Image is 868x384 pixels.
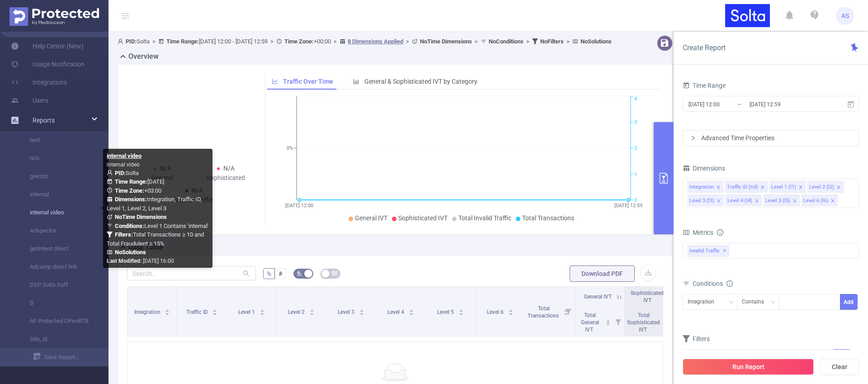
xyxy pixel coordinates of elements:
span: > [472,38,481,45]
a: getintent direct [18,240,98,258]
i: icon: caret-down [606,322,611,324]
i: icon: caret-up [458,308,463,311]
i: icon: down [770,299,776,306]
b: internal video [107,152,142,159]
tspan: 0 [634,197,637,203]
span: Total General IVT [581,312,599,333]
span: internal video [107,161,140,168]
div: icon: rightAdvanced Time Properties [683,130,859,146]
span: % [267,270,271,277]
span: Dimensions [683,165,725,172]
tspan: 2 [634,146,637,152]
span: Traffic Over Time [283,78,333,85]
span: Total Sophisticated IVT [627,312,660,333]
span: > [564,38,572,45]
div: Level 4 (l4) [727,195,752,207]
div: Level 3 (l3) [689,195,714,207]
a: Adcamp direct link [18,258,98,276]
span: Reports [33,117,55,124]
tspan: [DATE] 12:59 [614,203,642,209]
span: General IVT [584,294,612,300]
span: General & Sophisticated IVT by Category [364,78,477,85]
span: Time Range [683,82,726,89]
span: > [331,38,340,45]
b: Dimensions : [115,196,147,203]
a: AF Protected OPenRTB [18,312,98,330]
a: Site_id [18,330,98,348]
a: В [18,294,98,312]
i: icon: caret-down [409,312,414,314]
b: No Filters [540,38,564,45]
i: icon: bar-chart [353,78,359,85]
div: Sort [458,308,464,313]
h2: Overview [128,51,159,62]
span: Total Transactions [528,305,560,319]
span: Level 1 Contains 'internal' [115,223,208,229]
span: Create Report [683,43,726,52]
span: # [278,270,283,277]
span: Solta [DATE] 12:00 - [DATE] 12:59 +00:00 [118,38,612,45]
button: Clear [820,359,859,375]
button: Download PDF [570,265,635,282]
span: AS [841,7,849,25]
span: Filters [683,335,710,342]
div: Level 2 (l2) [809,181,834,193]
i: icon: caret-up [212,308,217,311]
i: icon: close [836,185,841,190]
div: Level 1 (l1) [771,181,796,193]
i: icon: line-chart [272,78,278,85]
input: Start date [688,98,761,110]
i: icon: caret-up [606,318,611,321]
span: ✕ [723,246,726,256]
b: Time Zone: [284,38,314,45]
i: icon: caret-down [309,312,314,314]
b: Time Range: [115,178,147,185]
li: Level 5 (l5) [764,194,800,206]
span: > [268,38,276,45]
span: General IVT [355,214,387,222]
b: Conditions : [115,223,144,229]
span: Sophisticated IVT [631,290,664,303]
a: Adspector [18,222,98,240]
i: icon: close [755,199,759,204]
i: Filter menu [562,287,575,336]
button: Run Report [683,359,814,375]
span: > [524,38,532,45]
tspan: [DATE] 12:00 [285,203,313,209]
span: N/A [223,165,235,172]
i: icon: caret-down [508,312,513,314]
b: PID: [115,170,126,176]
i: icon: close [717,199,721,204]
div: Contains [742,294,770,309]
div: Sort [409,308,414,313]
i: icon: caret-up [259,308,264,311]
li: Integration [688,181,723,193]
li: Level 2 (l2) [807,181,844,193]
a: Save Report... [33,348,108,366]
div: Sort [165,308,170,313]
div: Traffic ID (tid) [727,181,758,193]
li: Traffic ID (tid) [725,181,768,193]
i: icon: user [118,38,126,44]
input: Search... [127,266,256,280]
span: > [403,38,412,45]
span: Total Invalid Traffic [458,214,511,222]
div: Level 6 (l6) [803,195,828,207]
input: End date [749,98,822,110]
span: Sophisticated IVT [398,214,448,222]
b: Filters : [115,231,133,238]
span: Conditions [693,280,733,287]
tspan: 4 [634,96,637,102]
i: icon: info-circle [726,280,733,287]
a: Usage Notification [11,55,85,73]
i: icon: down [729,299,734,306]
b: Time Zone: [115,187,144,194]
b: No Solutions [115,249,146,256]
b: No Conditions [489,38,524,45]
i: icon: caret-down [359,312,364,314]
i: icon: caret-up [359,308,364,311]
div: Integration [689,181,714,193]
a: Users [11,91,48,109]
a: internal video [18,204,98,222]
li: Level 3 (l3) [688,194,724,206]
